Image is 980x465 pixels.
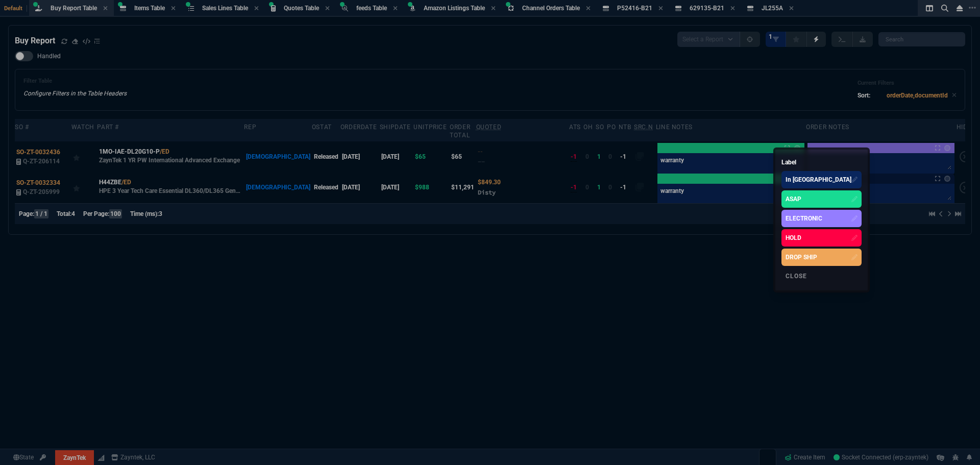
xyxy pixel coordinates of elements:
[786,194,801,204] div: ASAP
[781,156,862,169] p: Label
[786,214,822,223] div: ELECTRONIC
[786,253,817,262] div: DROP SHIP
[786,175,851,184] div: In [GEOGRAPHIC_DATA]
[781,268,862,284] div: Close
[786,233,801,242] div: HOLD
